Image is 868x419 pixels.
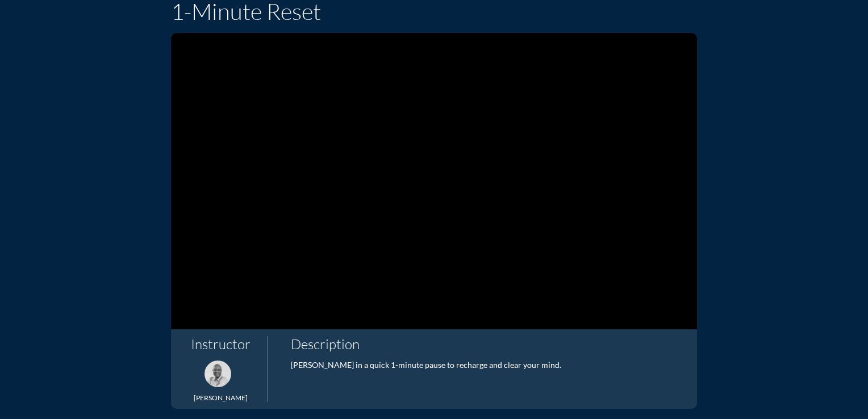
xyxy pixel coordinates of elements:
img: 1582832593142%20-%2027a774d8d5.png [205,361,231,387]
h4: Description [291,336,686,353]
h4: Instructor [182,336,258,353]
div: [PERSON_NAME] in a quick 1-minute pause to recharge and clear your mind. [291,361,686,370]
span: [PERSON_NAME] [194,393,248,402]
